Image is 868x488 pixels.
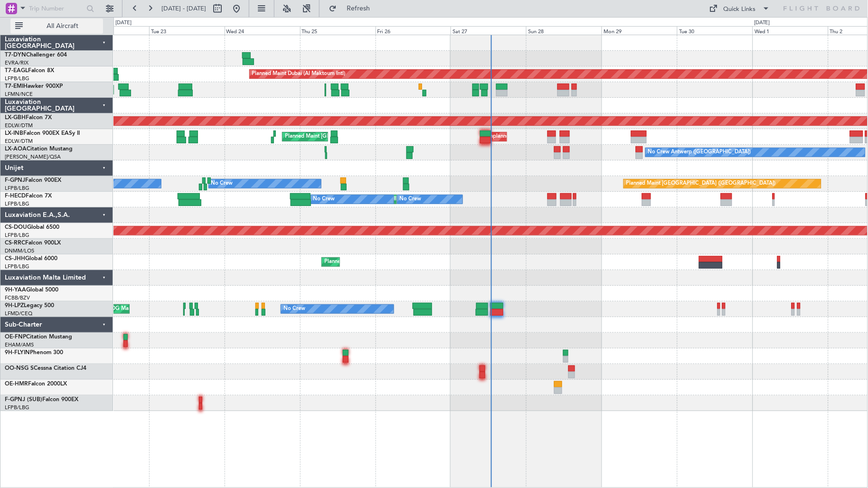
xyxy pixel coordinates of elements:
[5,91,33,98] a: LFMN/NCE
[5,256,57,262] a: CS-JHHGlobal 6000
[5,52,67,58] a: T7-DYNChallenger 604
[5,341,34,348] a: EHAM/AMS
[5,303,24,309] span: 9H-LPZ
[5,75,29,82] a: LFPB/LBG
[753,26,828,35] div: Wed 1
[5,397,42,403] span: F-GPNJ (SUB)
[5,334,26,340] span: OE-FNP
[313,192,335,206] div: No Crew
[5,350,63,356] a: 9H-FLYINPhenom 300
[324,1,381,16] button: Refresh
[115,19,132,27] div: [DATE]
[5,366,86,371] a: OO-NSG SCessna Citation CJ4
[25,23,100,29] span: All Aircraft
[5,381,28,387] span: OE-HMR
[5,247,34,254] a: DNMM/LOS
[225,26,300,35] div: Wed 24
[376,26,451,35] div: Fri 26
[252,67,346,81] div: Planned Maint Dubai (Al Maktoum Intl)
[724,5,756,14] div: Quick Links
[648,145,751,160] div: No Crew Antwerp ([GEOGRAPHIC_DATA])
[5,334,72,340] a: OE-FNPCitation Mustang
[5,303,54,309] a: 9H-LPZLegacy 500
[339,5,378,12] span: Refresh
[5,225,27,230] span: CS-DOU
[451,26,526,35] div: Sat 27
[283,302,305,316] div: No Crew
[5,52,26,58] span: T7-DYN
[5,193,52,199] a: F-HECDFalcon 7X
[705,1,775,16] button: Quick Links
[5,146,27,152] span: LX-AOA
[10,19,103,34] button: All Aircraft
[5,115,52,121] a: LX-GBHFalcon 7X
[5,404,29,411] a: LFPB/LBG
[626,177,776,191] div: Planned Maint [GEOGRAPHIC_DATA] ([GEOGRAPHIC_DATA])
[526,26,602,35] div: Sun 28
[5,131,80,136] a: LX-INBFalcon 900EX EASy II
[5,68,54,74] a: T7-EAGLFalcon 8X
[5,310,32,317] a: LFMD/CEQ
[5,225,59,230] a: CS-DOUGlobal 6500
[211,177,233,191] div: No Crew
[5,200,29,207] a: LFPB/LBG
[5,287,58,293] a: 9H-YAAGlobal 5000
[5,366,34,371] span: OO-NSG S
[5,287,26,293] span: 9H-YAA
[5,397,78,403] a: F-GPNJ (SUB)Falcon 900EX
[5,59,28,66] a: EVRA/RIX
[285,130,434,144] div: Planned Maint [GEOGRAPHIC_DATA] ([GEOGRAPHIC_DATA])
[400,192,422,206] div: No Crew
[149,26,225,35] div: Tue 23
[29,1,84,16] input: Trip Number
[5,178,25,183] span: F-GPNJ
[5,350,30,356] span: 9H-FLYIN
[5,138,33,145] a: EDLW/DTM
[5,193,26,199] span: F-HECD
[5,185,29,192] a: LFPB/LBG
[161,4,206,13] span: [DATE] - [DATE]
[5,263,29,270] a: LFPB/LBG
[5,178,61,183] a: F-GPNJFalcon 900EX
[5,240,61,246] a: CS-RRCFalcon 900LX
[5,84,23,89] span: T7-EMI
[5,256,25,262] span: CS-JHH
[324,255,474,269] div: Planned Maint [GEOGRAPHIC_DATA] ([GEOGRAPHIC_DATA])
[5,68,28,74] span: T7-EAGL
[602,26,677,35] div: Mon 29
[5,232,29,239] a: LFPB/LBG
[5,240,25,246] span: CS-RRC
[754,19,770,27] div: [DATE]
[677,26,753,35] div: Tue 30
[5,115,26,121] span: LX-GBH
[5,131,23,136] span: LX-INB
[5,122,33,129] a: EDLW/DTM
[5,146,73,152] a: LX-AOACitation Mustang
[5,294,30,301] a: FCBB/BZV
[300,26,376,35] div: Thu 25
[5,84,63,89] a: T7-EMIHawker 900XP
[5,153,61,160] a: [PERSON_NAME]/QSA
[5,381,67,387] a: OE-HMRFalcon 2000LX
